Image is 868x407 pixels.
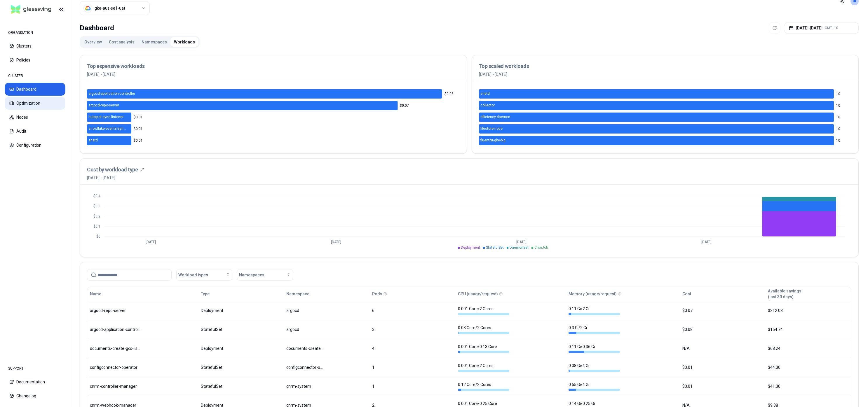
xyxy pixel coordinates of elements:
span: StatefulSet [486,245,504,250]
button: Pods [372,288,382,300]
button: Nodes [5,111,65,124]
button: Documentation [5,376,65,388]
button: Dashboard [5,83,65,96]
div: argocd [286,327,324,332]
div: $0.08 [682,327,763,332]
div: $154.74 [768,327,848,332]
button: Select a value [80,1,150,15]
button: Available savings(last 30 days) [768,288,801,300]
tspan: $0.4 [93,194,101,198]
div: configconnector-operator [90,364,141,370]
div: 0.001 Core / 2 Cores [458,306,509,315]
span: DaemonSet [510,245,529,250]
div: argocd-repo-server [90,308,141,313]
button: Memory (usage/request) [569,288,617,300]
div: 3 [372,327,453,332]
h3: Cost by workload type [87,166,138,174]
button: CPU (usage/request) [458,288,498,300]
span: [DATE] - [DATE] [87,175,144,181]
tspan: [DATE] [516,240,527,244]
div: documents-create-gcs-listener [90,345,141,351]
button: Cost analysis [105,37,138,47]
button: Workload types [176,269,232,281]
button: Overview [81,37,105,47]
div: 1 [372,383,453,389]
span: Deployment [461,245,480,250]
div: argocd [286,308,324,313]
img: gcp [85,5,91,11]
button: Workloads [170,37,198,47]
tspan: $0.1 [93,224,100,229]
div: 0.12 Core / 2 Cores [458,382,509,391]
button: Policies [5,54,65,66]
div: documents-create-gcs-listener [286,345,324,351]
div: ORGANISATION [5,27,65,38]
h3: Top scaled workloads [479,62,852,70]
tspan: [DATE] [146,240,156,244]
div: 0.11 Gi / 2 Gi [569,306,620,315]
button: Name [90,288,101,300]
div: StatefulSet [201,383,281,389]
button: Namespaces [138,37,170,47]
p: [DATE] - [DATE] [479,71,852,77]
span: Namespaces [239,272,264,278]
button: Configuration [5,139,65,152]
div: Deployment [201,345,281,351]
div: CLUSTER [5,70,65,82]
div: $0.01 [682,383,763,389]
button: Cost [682,288,691,300]
div: 0.55 Gi / 4 Gi [569,382,620,391]
div: $0.01 [682,364,763,370]
div: $41.30 [768,383,848,389]
div: $68.24 [768,345,848,351]
button: Changelog [5,390,65,402]
div: 1 [372,364,453,370]
tspan: [DATE] [701,240,712,244]
div: configconnector-operator-system [286,364,324,370]
div: cnrm-controller-manager [90,383,141,389]
tspan: [DATE] [331,240,341,244]
div: $44.30 [768,364,848,370]
div: argocd-application-controller [90,327,141,332]
div: N/A [682,345,763,351]
div: 0.03 Core / 2 Cores [458,325,509,334]
span: CronJob [534,245,548,250]
div: $0.07 [682,308,763,313]
div: StatefulSet [201,364,281,370]
div: 4 [372,345,453,351]
div: 6 [372,308,453,313]
span: Workload types [178,272,208,278]
div: Deployment [201,308,281,313]
div: SUPPORT [5,363,65,374]
button: Type [201,288,210,300]
button: Clusters [5,40,65,52]
button: Audit [5,125,65,138]
div: 0.001 Core / 2 Cores [458,363,509,372]
button: Namespace [286,288,309,300]
div: 0.08 Gi / 4 Gi [569,363,620,372]
div: $212.08 [768,308,848,313]
tspan: $0.3 [93,204,100,208]
tspan: $0.2 [93,214,100,218]
div: 0.11 Gi / 0.36 Gi [569,344,620,353]
p: [DATE] - [DATE] [87,71,460,77]
button: Optimization [5,97,65,110]
div: cnrm-system [286,383,324,389]
div: gke-aus-se1-uat [95,5,125,11]
div: 0.3 Gi / 2 Gi [569,325,620,334]
button: Namespaces [237,269,293,281]
div: 0.001 Core / 0.13 Core [458,344,509,353]
button: [DATE]-[DATE]GMT+10 [784,22,859,34]
div: StatefulSet [201,327,281,332]
div: Dashboard [80,22,114,34]
span: GMT+10 [825,26,838,30]
img: GlassWing [8,3,54,16]
h3: Top expensive workloads [87,62,460,70]
tspan: $0 [96,234,100,238]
